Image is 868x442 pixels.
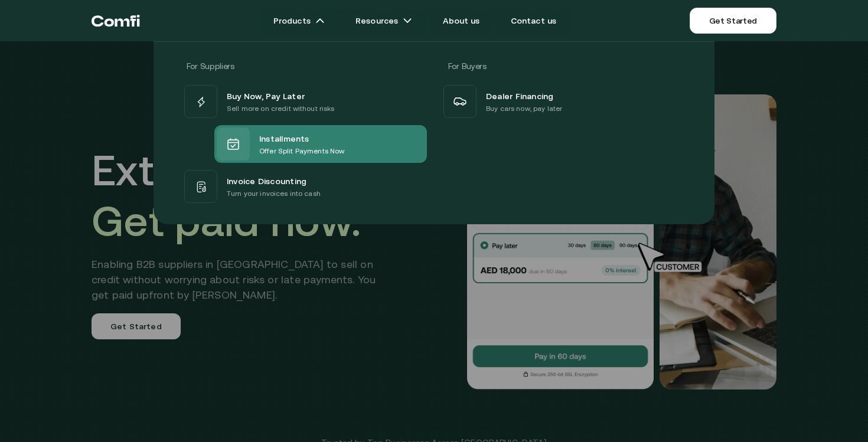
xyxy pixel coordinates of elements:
span: For Buyers [448,61,487,71]
a: Return to the top of the Comfi home page [92,3,140,38]
a: Invoice DiscountingTurn your invoices into cash [182,168,427,205]
span: Buy Now, Pay Later [227,89,305,103]
p: Turn your invoices into cash [227,188,321,199]
a: InstallmentsOffer Split Payments Now [182,120,427,168]
span: Dealer Financing [486,89,554,103]
a: Get Started [690,8,776,34]
img: arrow icons [403,16,412,25]
a: About us [429,9,494,32]
p: Buy cars now, pay later [486,103,562,114]
a: Contact us [497,9,571,32]
span: Invoice Discounting [227,173,306,188]
p: Sell more on credit without risks [227,103,335,114]
span: Installments [259,131,309,145]
a: Dealer FinancingBuy cars now, pay later [441,83,686,120]
a: Resourcesarrow icons [341,9,426,32]
img: arrow icons [315,16,325,25]
span: For Suppliers [187,61,234,71]
a: Buy Now, Pay LaterSell more on credit without risks [182,83,427,120]
a: Productsarrow icons [259,9,339,32]
p: Offer Split Payments Now [259,145,344,157]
